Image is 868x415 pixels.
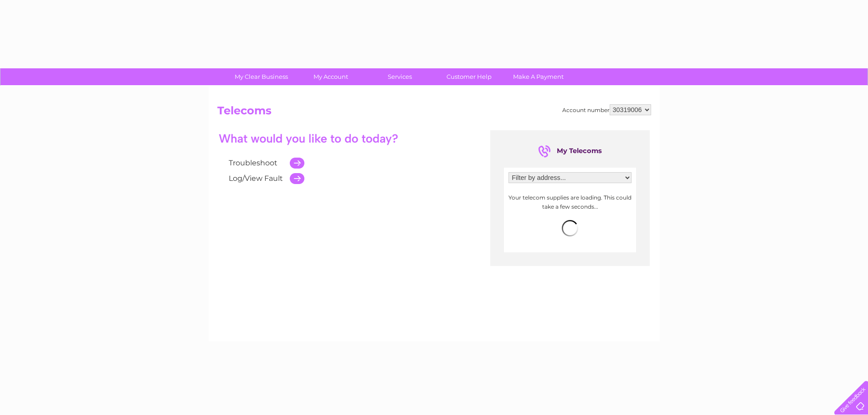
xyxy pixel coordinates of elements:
h2: Telecoms [217,104,651,122]
a: Log/View Fault [229,174,283,183]
div: Account number [562,104,651,115]
p: Your telecom supplies are loading. This could take a few seconds... [508,193,632,210]
a: My Account [293,68,368,85]
img: loading [562,220,578,236]
div: My Telecoms [538,144,602,159]
a: My Clear Business [224,68,299,85]
a: Make A Payment [501,68,576,85]
a: Troubleshoot [229,159,277,167]
a: Services [362,68,437,85]
a: Customer Help [431,68,507,85]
